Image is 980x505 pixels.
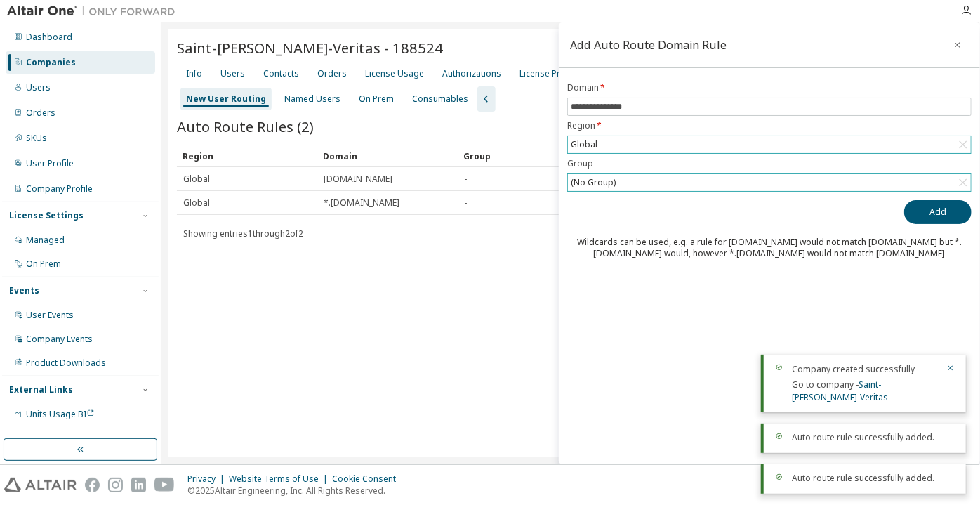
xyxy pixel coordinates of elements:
div: Cookie Consent [332,473,404,485]
div: Info [186,68,202,79]
div: Company Profile [26,183,93,195]
div: Companies [26,57,76,68]
span: *.[DOMAIN_NAME] [324,197,399,209]
div: Dashboard [26,32,72,43]
div: (No Group) [568,174,971,191]
img: youtube.svg [154,478,175,492]
span: Global [183,197,210,209]
div: Authorizations [442,68,501,79]
div: License Priority [519,68,581,79]
div: Events [9,285,39,296]
label: Group [567,158,972,169]
div: External Links [9,384,73,395]
span: - [464,197,467,209]
span: Showing entries 1 through 2 of 2 [183,228,303,240]
div: Group [463,145,925,167]
span: Units Usage BI [26,408,95,420]
span: Global [183,173,210,185]
div: License Usage [365,68,424,79]
div: Users [26,82,51,93]
div: Named Users [284,93,340,105]
div: On Prem [26,258,61,270]
div: Website Terms of Use [229,473,332,485]
div: Auto route rule successfully added. [792,473,955,484]
div: Product Downloads [26,358,106,369]
div: Orders [317,68,347,79]
a: Saint-[PERSON_NAME]-Veritas [792,379,888,403]
label: Domain [567,82,972,93]
div: On Prem [359,93,394,105]
div: License Settings [9,210,84,221]
img: altair_logo.svg [4,478,77,492]
div: Privacy [187,473,229,485]
div: Orders [26,107,55,119]
div: User Profile [26,158,74,169]
div: SKUs [26,133,47,144]
div: Domain [323,145,452,167]
img: facebook.svg [85,478,100,492]
div: Global [569,137,600,152]
span: Auto Route Rules (2) [177,117,314,136]
div: Company created successfully [792,363,938,376]
div: Auto route rule successfully added. [792,432,955,443]
img: Altair One [7,4,183,18]
div: New User Routing [186,93,266,105]
div: Global [568,136,971,153]
span: - [464,173,467,185]
div: Company Events [26,334,93,345]
label: Region [567,120,972,131]
span: Saint-[PERSON_NAME]-Veritas - 188524 [177,38,443,58]
img: linkedin.svg [131,478,146,492]
p: © 2025 Altair Engineering, Inc. All Rights Reserved. [187,485,404,497]
div: Region [183,145,312,167]
img: instagram.svg [108,478,123,492]
span: [DOMAIN_NAME] [324,173,392,185]
div: Users [220,68,245,79]
div: (No Group) [569,175,618,190]
span: Go to company - [792,379,888,403]
button: Add [904,200,972,224]
div: Add Auto Route Domain Rule [570,39,727,51]
div: Wildcards can be used, e.g. a rule for [DOMAIN_NAME] would not match [DOMAIN_NAME] but *.[DOMAIN_... [567,237,972,259]
div: User Events [26,310,74,321]
div: Contacts [263,68,299,79]
div: Managed [26,235,65,246]
div: Consumables [412,93,468,105]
